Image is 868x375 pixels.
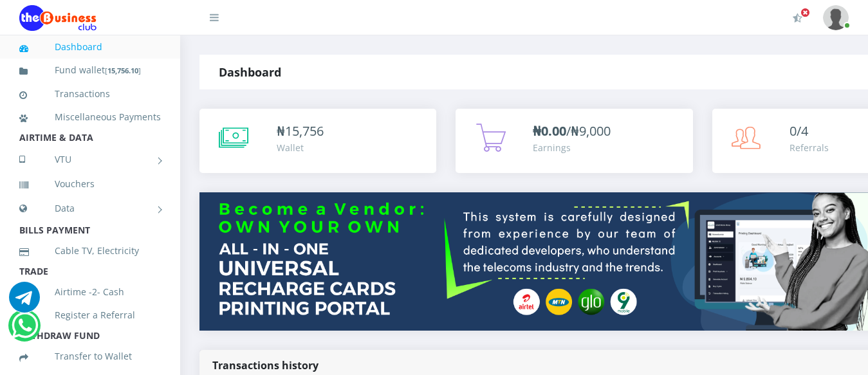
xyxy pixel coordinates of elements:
div: Wallet [277,141,324,154]
a: Miscellaneous Payments [19,102,161,132]
small: [ ] [105,66,141,75]
a: Vouchers [19,169,161,199]
strong: Dashboard [219,64,281,80]
div: Earnings [533,141,611,154]
a: ₦15,756 Wallet [199,109,436,173]
a: Chat for support [9,291,40,313]
span: 0/4 [790,122,808,140]
a: Data [19,192,161,224]
a: ₦0.00/₦9,000 Earnings [456,109,692,173]
a: Fund wallet[15,756.10] [19,55,161,86]
a: Transactions [19,79,161,109]
b: 15,756.10 [107,66,138,75]
div: Referrals [790,141,829,154]
span: 15,756 [285,122,324,140]
a: Chat for support [12,320,38,341]
img: Logo [19,5,97,31]
div: ₦ [277,122,324,141]
a: Dashboard [19,32,161,62]
a: VTU [19,143,161,176]
span: Activate Your Membership [800,8,810,17]
img: User [823,5,849,30]
a: Register a Referral [19,300,161,330]
a: Airtime -2- Cash [19,277,161,307]
a: Transfer to Wallet [19,342,161,371]
b: ₦0.00 [533,122,566,140]
i: Activate Your Membership [793,13,802,23]
strong: Transactions history [212,358,319,372]
a: Cable TV, Electricity [19,236,161,266]
span: /₦9,000 [533,122,611,140]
